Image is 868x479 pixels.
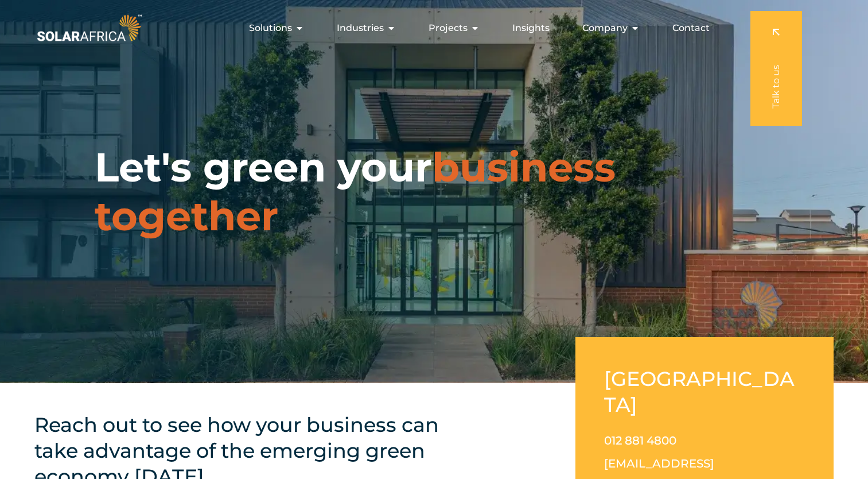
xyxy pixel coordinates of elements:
[337,21,384,35] span: Industries
[512,21,550,35] a: Insights
[249,21,292,35] span: Solutions
[582,21,628,35] span: Company
[144,17,719,40] nav: Menu
[604,366,805,418] h2: [GEOGRAPHIC_DATA]
[604,434,676,447] a: 012 881 4800
[672,21,710,35] a: Contact
[95,143,773,241] h1: Let's green your
[429,21,468,35] span: Projects
[144,17,719,40] div: Menu Toggle
[95,142,616,241] span: business together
